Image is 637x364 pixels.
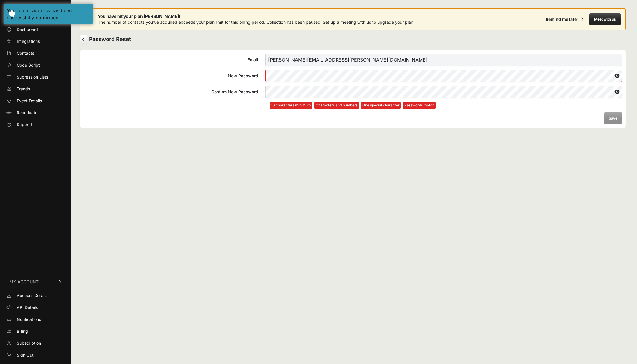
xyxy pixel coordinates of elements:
a: Dashboard [4,25,68,34]
span: Notifications [17,316,41,322]
span: API Details [17,305,38,310]
span: Trends [17,86,30,92]
a: Trends [4,84,68,94]
div: Email [83,57,258,63]
a: Billing [4,327,68,336]
li: 10 characters minimum [270,102,312,109]
a: Contacts [4,48,68,58]
span: Integrations [17,38,40,44]
button: Meet with us [589,13,621,25]
div: Confirm New Password [83,89,258,95]
span: Supression Lists [17,74,48,80]
span: Sign Out [17,352,34,358]
a: Notifications [4,315,68,324]
a: Event Details [4,96,68,106]
span: Code Script [17,62,40,68]
input: New Password [265,70,622,82]
span: The number of contacts you've acquired exceeds your plan limit for this billing period. Collectio... [98,20,414,25]
a: Code Script [4,60,68,70]
div: New Password [83,73,258,79]
h2: Password Reset [80,35,626,44]
span: You have hit your plan [PERSON_NAME]! [98,13,414,19]
div: Your email address has been successfully confirmed. [7,7,90,21]
span: Billing [17,328,28,334]
span: Support [17,122,32,128]
a: Reactivate [4,108,68,117]
li: Passwords match [403,102,436,109]
span: Contacts [17,50,34,56]
a: API Details [4,303,68,312]
div: Remind me later [546,16,578,22]
a: Support [4,120,68,129]
a: MY ACCOUNT [4,273,68,291]
span: Subscription [17,340,41,346]
input: Email [265,54,622,66]
span: Event Details [17,98,42,104]
a: Account Details [4,291,68,300]
span: Reactivate [17,110,37,116]
li: Characters and numbers [314,102,359,109]
a: Integrations [4,37,68,46]
a: Sign Out [4,350,68,360]
a: Supression Lists [4,72,68,82]
a: Subscription [4,338,68,348]
span: Dashboard [17,26,38,32]
input: Confirm New Password [265,86,622,98]
button: Remind me later [543,14,586,25]
span: MY ACCOUNT [10,279,39,285]
li: One special character [361,102,401,109]
span: Account Details [17,293,47,299]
